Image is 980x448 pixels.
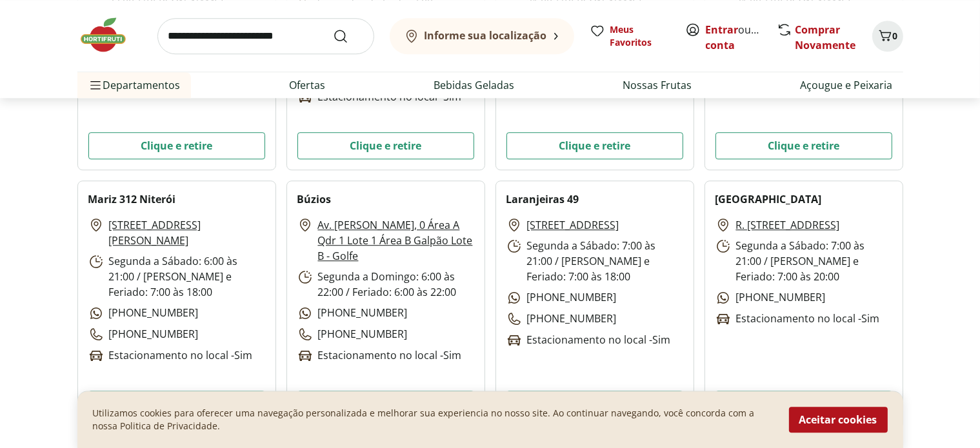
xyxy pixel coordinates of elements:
p: [PHONE_NUMBER] [715,289,826,306]
p: Estacionamento no local - Sim [506,332,671,348]
a: R. [STREET_ADDRESS] [736,217,840,233]
p: [PHONE_NUMBER] [88,326,199,342]
p: Segunda a Sábado: 7:00 às 21:00 / [PERSON_NAME] e Feriado: 7:00 às 20:00 [715,238,892,284]
a: [STREET_ADDRESS][PERSON_NAME] [109,217,265,248]
a: Entrar [706,23,739,37]
a: Criar conta [706,23,777,52]
button: Submit Search [333,28,364,44]
a: Bebidas Geladas [434,77,514,93]
p: Utilizamos cookies para oferecer uma navegação personalizada e melhorar sua experiencia no nosso ... [93,407,774,433]
button: Aceitar cookies [789,407,888,433]
button: Carrinho [872,21,903,52]
input: search [157,18,374,54]
button: Informe sua localização [390,18,574,54]
a: Nossas Frutas [623,77,692,93]
p: Segunda a Sábado: 6:00 às 21:00 / [PERSON_NAME] e Feriado: 7:00 às 18:00 [88,253,265,300]
h2: Laranjeiras 49 [506,191,579,207]
p: [PHONE_NUMBER] [506,311,617,327]
p: Estacionamento no local - Sim [297,347,462,364]
p: Segunda a Sábado: 7:00 às 21:00 / [PERSON_NAME] e Feriado: 7:00 às 18:00 [506,238,683,284]
p: [PHONE_NUMBER] [88,305,199,321]
a: Ofertas [289,77,325,93]
p: Estacionamento no local - Sim [715,311,880,327]
a: Av. [PERSON_NAME], 0 Área A Qdr 1 Lote 1 Área B Galpão Lote B - Golfe [318,217,474,264]
h2: Búzios [297,191,332,207]
a: [STREET_ADDRESS] [527,217,619,233]
a: Açougue e Peixaria [801,77,893,93]
button: Menu [88,70,103,101]
h2: Mariz 312 Niterói [88,191,176,207]
span: Departamentos [88,70,181,101]
span: Meus Favoritos [610,23,670,49]
span: ou [706,22,763,53]
p: [PHONE_NUMBER] [297,326,408,342]
button: Clique e retire [297,132,474,159]
a: Comprar Novamente [795,23,856,52]
b: Informe sua localização [425,28,547,43]
p: Segunda a Domingo: 6:00 às 22:00 / Feriado: 6:00 às 22:00 [297,269,474,300]
button: Clique e retire [88,132,265,159]
button: Clique e retire [715,132,892,159]
img: Hortifruti [77,15,142,54]
p: Estacionamento no local - Sim [88,347,253,364]
button: Clique e retire [506,132,683,159]
span: 0 [893,30,898,42]
p: [PHONE_NUMBER] [297,305,408,321]
p: [PHONE_NUMBER] [506,289,617,306]
a: Meus Favoritos [590,23,670,49]
h2: [GEOGRAPHIC_DATA] [715,191,822,207]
